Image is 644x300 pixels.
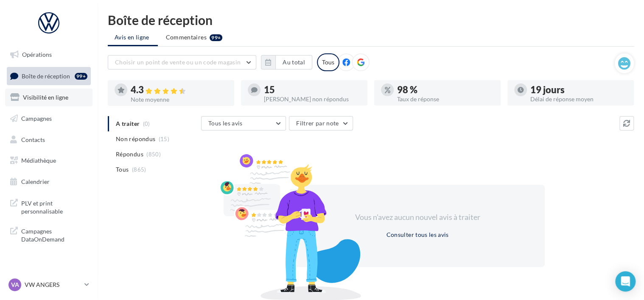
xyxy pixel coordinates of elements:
[264,96,361,102] div: [PERSON_NAME] non répondus
[615,271,636,292] div: Open Intercom Messenger
[289,116,353,131] button: Filtrer par note
[75,73,87,80] div: 99+
[344,212,490,223] div: Vous n'avez aucun nouvel avis à traiter
[530,85,627,94] div: 19 jours
[5,131,92,149] a: Contacts
[108,55,256,69] button: Choisir un point de vente ou un code magasin
[5,194,92,219] a: PLV et print personnalisable
[5,110,92,128] a: Campagnes
[21,178,50,185] span: Calendrier
[208,119,243,127] span: Tous les avis
[108,14,634,26] div: Boîte de réception
[210,34,222,41] div: 99+
[383,230,452,240] button: Consulter tous les avis
[21,136,45,143] span: Contacts
[397,96,494,102] div: Taux de réponse
[23,94,68,101] span: Visibilité en ligne
[131,97,227,103] div: Note moyenne
[166,33,207,42] span: Commentaires
[116,165,129,174] span: Tous
[7,277,91,293] a: VA VW ANGERS
[115,58,241,66] span: Choisir un point de vente ou un code magasin
[201,116,286,131] button: Tous les avis
[131,85,227,95] div: 4.3
[159,136,169,142] span: (15)
[132,166,146,173] span: (865)
[264,85,361,94] div: 15
[275,55,312,69] button: Au total
[317,53,339,71] div: Tous
[530,96,627,102] div: Délai de réponse moyen
[21,225,87,244] span: Campagnes DataOnDemand
[11,281,19,289] span: VA
[5,152,92,169] a: Médiathèque
[5,173,92,191] a: Calendrier
[116,150,143,158] span: Répondus
[397,85,494,94] div: 98 %
[21,157,56,164] span: Médiathèque
[21,115,52,122] span: Campagnes
[261,55,312,69] button: Au total
[25,281,81,289] p: VW ANGERS
[21,197,87,216] span: PLV et print personnalisable
[5,67,92,85] a: Boîte de réception99+
[22,72,70,79] span: Boîte de réception
[116,135,155,143] span: Non répondus
[5,46,92,64] a: Opérations
[5,222,92,247] a: Campagnes DataOnDemand
[5,89,92,106] a: Visibilité en ligne
[146,151,161,158] span: (850)
[22,51,52,58] span: Opérations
